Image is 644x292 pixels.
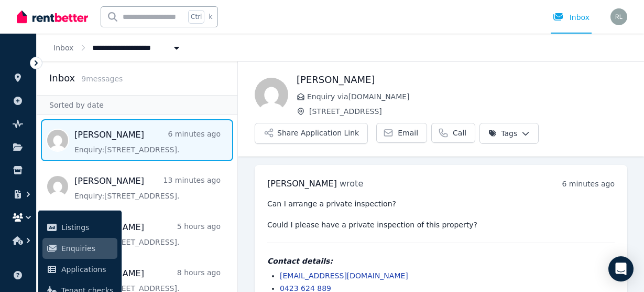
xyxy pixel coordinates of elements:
a: Email [376,123,427,143]
h1: [PERSON_NAME] [297,72,627,87]
div: Sorted by date [37,95,237,115]
div: Inbox [553,12,590,23]
span: Applications [61,263,113,276]
time: 6 minutes ago [562,180,615,188]
span: k [209,13,212,21]
a: Call [431,123,475,143]
a: [PERSON_NAME]6 minutes agoEnquiry:[STREET_ADDRESS]. [74,129,221,155]
span: Listings [61,221,113,234]
h4: Contact details: [267,256,615,266]
img: Revital Lurie [610,8,627,25]
button: Tags [479,123,539,144]
span: Ctrl [188,10,204,24]
a: Listings [42,217,117,238]
pre: Can I arrange a private inspection? Could I please have a private inspection of this property? [267,199,615,230]
h2: Inbox [49,71,75,86]
span: Email [398,128,418,138]
span: Enquiry via [DOMAIN_NAME] [307,91,627,102]
span: [STREET_ADDRESS] [309,106,627,117]
img: RentBetter [17,9,88,25]
span: 9 message s [81,75,123,83]
div: Open Intercom Messenger [608,256,634,281]
img: rachel Matheson [255,78,288,111]
span: Tags [488,128,517,139]
button: Share Application Link [255,123,368,144]
a: [PERSON_NAME]5 hours agoEnquiry:[STREET_ADDRESS]. [74,221,221,247]
span: Call [453,128,466,138]
span: wrote [340,179,363,189]
span: [PERSON_NAME] [267,179,337,189]
span: Enquiries [61,242,113,255]
a: Enquiries [42,238,117,259]
a: Inbox [53,44,73,52]
a: [EMAIL_ADDRESS][DOMAIN_NAME] [280,272,408,280]
nav: Breadcrumb [37,34,199,61]
a: Applications [42,259,117,280]
a: [PERSON_NAME]13 minutes agoEnquiry:[STREET_ADDRESS]. [74,175,221,201]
